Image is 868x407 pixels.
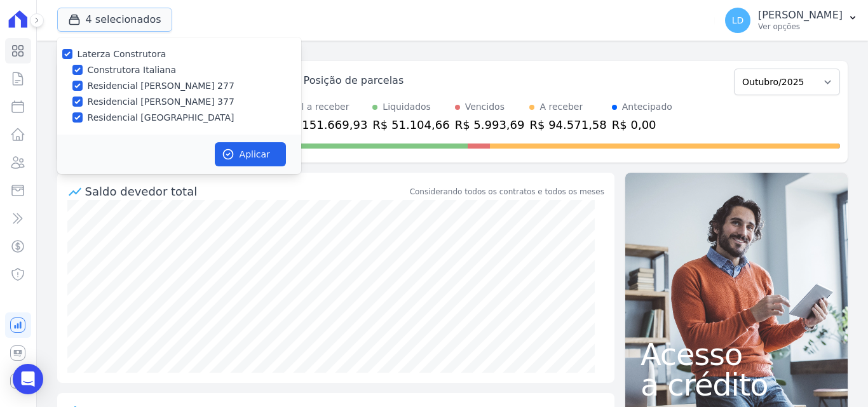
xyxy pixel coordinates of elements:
[78,49,166,59] label: Laterza Construtora
[529,116,606,133] div: R$ 94.571,58
[641,339,832,370] span: Acesso
[372,116,449,133] div: R$ 51.104,66
[215,142,286,166] button: Aplicar
[13,364,43,394] div: Open Intercom Messenger
[85,183,407,200] div: Saldo devedor total
[88,95,234,109] label: Residencial [PERSON_NAME] 377
[88,111,234,124] label: Residencial [GEOGRAPHIC_DATA]
[622,100,672,114] div: Antecipado
[539,100,583,114] div: A receber
[758,22,843,32] p: Ver opções
[465,100,505,114] div: Vencidos
[383,100,431,114] div: Liquidados
[410,186,604,197] div: Considerando todos os contratos e todos os meses
[88,79,234,93] label: Residencial [PERSON_NAME] 277
[57,8,172,32] button: 4 selecionados
[455,116,525,133] div: R$ 5.993,69
[641,370,832,400] span: a crédito
[612,116,672,133] div: R$ 0,00
[283,100,368,114] div: Total a receber
[304,73,404,88] div: Posição de parcelas
[88,63,176,77] label: Construtora Italiana
[732,16,744,25] span: LD
[283,116,368,133] div: R$ 151.669,93
[715,3,868,38] button: LD [PERSON_NAME] Ver opções
[758,9,843,22] p: [PERSON_NAME]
